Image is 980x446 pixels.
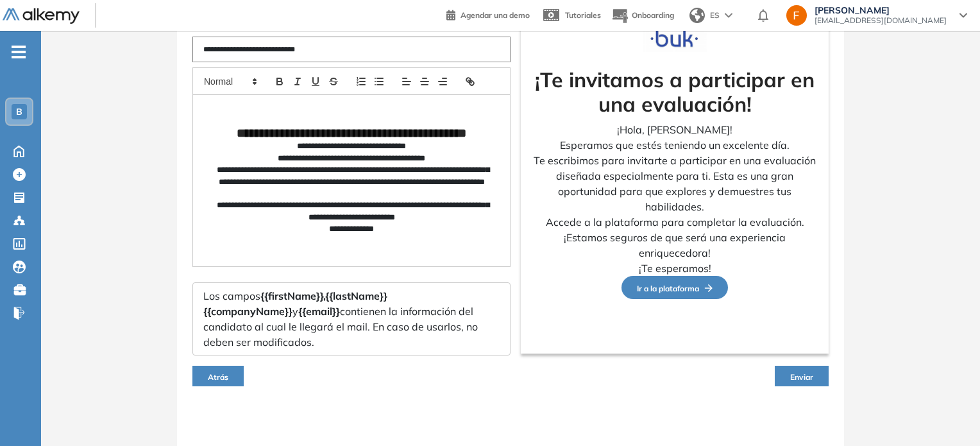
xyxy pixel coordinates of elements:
span: Tutoriales [565,10,601,20]
a: Agendar una demo [446,6,530,22]
span: {{companyName}} [203,305,292,318]
img: Logo de la compañía [643,24,707,52]
button: Onboarding [611,2,674,30]
span: ES [710,10,720,21]
span: {{firstName}}, [260,289,325,302]
img: arrow [725,13,732,18]
span: [EMAIL_ADDRESS][DOMAIN_NAME] [815,15,947,26]
button: Enviar [775,366,829,386]
i: - [12,51,26,53]
span: Atrás [208,372,228,382]
span: {{email}} [298,305,340,318]
img: world [689,8,705,23]
p: Accede a la plataforma para completar la evaluación. ¡Estamos seguros de que será una experiencia... [531,214,818,261]
button: Atrás [192,366,244,386]
span: {{lastName}} [325,289,387,302]
div: Los campos y contienen la información del candidato al cual le llegará el mail. En caso de usarlo... [192,282,511,356]
p: Esperamos que estés teniendo un excelente día. [531,137,818,153]
span: B [16,107,22,117]
span: [PERSON_NAME] [815,5,947,15]
span: Onboarding [632,10,674,20]
span: Enviar [790,372,813,382]
span: Agendar una demo [460,10,530,20]
p: ¡Te esperamos! [531,261,818,276]
button: Ir a la plataformaFlecha [621,276,728,300]
img: Flecha [699,284,713,292]
strong: ¡Te invitamos a participar en una evaluación! [535,67,815,117]
p: ¡Hola, [PERSON_NAME]! [531,122,818,137]
p: Te escribimos para invitarte a participar en una evaluación diseñada especialmente para ti. Esta ... [531,153,818,214]
span: Ir a la plataforma [637,284,713,293]
img: Logo [3,8,80,24]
